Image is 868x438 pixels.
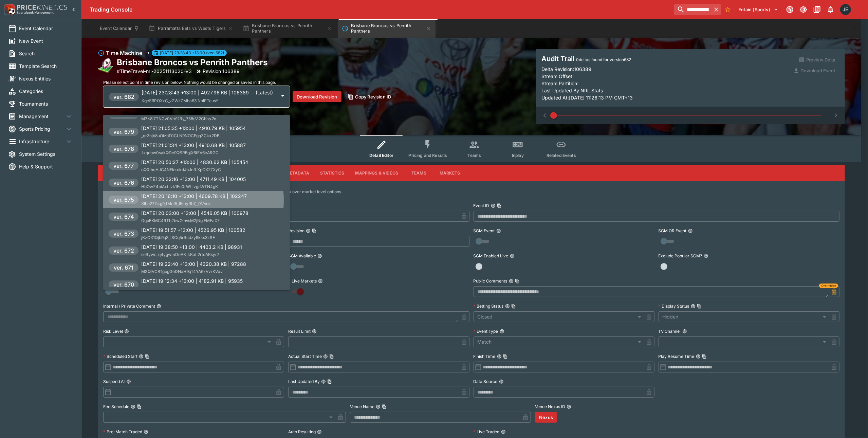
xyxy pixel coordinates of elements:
h6: ver. 677 [113,162,134,170]
p: [DATE] 19:22:40 +13:00 | 4320.38 KB | 97288 [141,260,246,268]
p: [DATE] 20:50:27 +13:00 | 4830.62 KB | 105454 [141,159,248,166]
h6: ver. 676 [113,179,134,187]
span: jKzCX1Qjb9qS_lSCq5rRcdzy9kks3zRE [141,235,215,240]
p: [DATE] 21:05:35 +13:00 | 4910.79 KB | 105954 [141,125,246,132]
p: [DATE] 19:38:50 +13:00 | 4403.2 KB | 98931 [141,243,242,251]
p: [DATE] 20:16:10 +13:00 | 4609.78 KB | 102247 [141,193,247,200]
h6: ver. 671 [114,263,133,272]
span: _qr3hjb8uOizbT0CLN9NOCFgqZCkx2DB [141,133,220,138]
h6: ver. 670 [113,280,134,289]
h6: ver. 674 [113,213,134,221]
p: [DATE] 20:03:00 +13:00 | 4546.05 KB | 100978 [141,209,248,217]
p: [DATE] 20:32:16 +13:00 | 4711.49 KB | 104005 [141,176,246,183]
h6: ver. 679 [113,128,134,136]
p: [DATE] 19:12:34 +13:00 | 4182.91 KB | 95935 [141,277,243,285]
span: Xlbe277c.g9_tMef5_I5myRb7__0VVqk [141,201,211,206]
span: seRywc_q4ygwmDeAK_kKaL2rtoAKsyr7 [141,252,219,257]
span: HbOwZ4biAxt.Ivk1Fu0rWfLvgnWTN4gK [141,184,218,189]
span: MSQlVCBTgbgGeDNaH9qT4YA6xVvrKVxv [141,269,223,274]
span: QqpEKMC4RTb2bwOihVsM2jNg.FMFaX7i [141,218,221,223]
span: oQ0thoHJC4NFkkckdJbJnR.XpOX27XyC [141,167,221,172]
span: .lxqcbw0sakQDe9QSREgjX6tFV6eARGC [141,150,219,155]
span: M7x8l7TNCv0VnY2Ry_758eV.2Chhs.7o [141,116,216,121]
span: Xwtp8V.VW55OgZp41htpePnhMqqRhUYH [141,286,222,291]
h6: ver. 673 [113,230,134,238]
p: [DATE] 21:01:34 +13:00 | 4910.68 KB | 105887 [141,142,246,149]
h6: ver. 678 [113,145,134,153]
h6: ver. 672 [113,247,134,255]
p: [DATE] 19:51:57 +13:00 | 4526.95 KB | 100582 [141,226,245,234]
h6: ver. 675 [113,196,134,204]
